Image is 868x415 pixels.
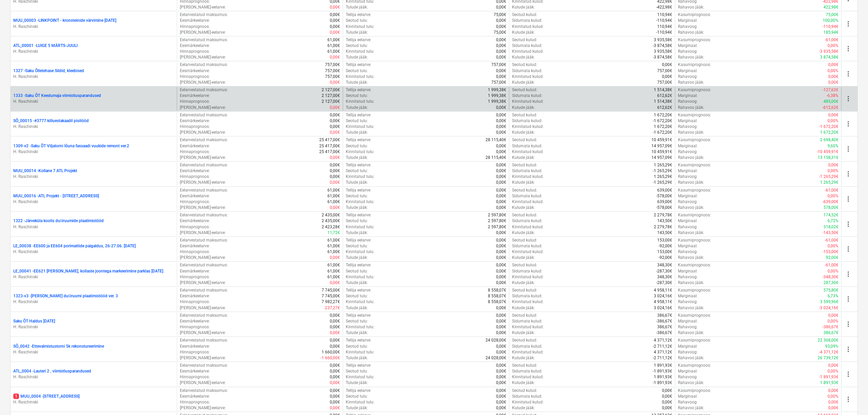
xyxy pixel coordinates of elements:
[330,118,340,124] p: 0,00€
[491,62,506,68] p: 757,00€
[496,149,506,155] p: 0,00€
[180,54,226,60] p: [PERSON_NAME]-eelarve :
[486,155,506,161] p: 28 115,40€
[346,118,368,124] p: Seotud tulu :
[820,137,838,143] p: 2 698,40€
[512,18,542,23] p: Sidumata kulud :
[844,295,852,303] span: more_vert
[657,105,672,111] p: 612,62€
[828,68,838,74] p: 0,00%
[678,112,711,118] p: Kasumiprognoos :
[13,293,174,305] div: 1323-v3 -[PERSON_NAME] duširuumi plaatimistööd ver. 3H. Raschinski
[488,93,506,99] p: 1 999,38€
[844,45,852,53] span: more_vert
[496,18,506,23] p: 0,00€
[844,95,852,103] span: more_vert
[828,112,838,118] p: 0,00€
[844,270,852,278] span: more_vert
[491,80,506,85] p: 757,00€
[13,274,174,280] p: H. Raschinski
[13,24,174,30] p: H. Raschinski
[512,130,535,135] p: Kulude jääk :
[496,130,506,135] p: 0,00€
[678,93,698,99] p: Marginaal :
[13,224,174,230] p: H. Raschinski
[678,99,698,104] p: Rahavoog :
[330,12,340,18] p: 0,00€
[820,130,838,135] p: 1 672,20€
[512,168,542,174] p: Sidumata kulud :
[827,93,838,99] p: -6,38%
[13,199,174,205] p: H. Raschinski
[678,105,704,111] p: Rahavoo jääk :
[13,394,174,405] div: 1MUU_0004 -[STREET_ADDRESS]H. Raschinski
[488,87,506,93] p: 1 999,38€
[319,149,340,155] p: 25 417,00€
[678,62,711,68] p: Kasumiprognoos :
[180,87,228,93] p: Eelarvestatud maksumus :
[346,80,368,85] p: Tulude jääk :
[13,243,136,249] p: LE_00038 - EE600 ja EE604 porimattide paigaldus, 26-27.06. [DATE]
[346,112,371,118] p: Tellija eelarve :
[678,130,704,135] p: Rahavoo jääk :
[180,130,226,135] p: [PERSON_NAME]-eelarve :
[180,80,226,85] p: [PERSON_NAME]-eelarve :
[346,68,368,74] p: Seotud tulu :
[653,168,672,174] p: -1 265,29€
[678,49,698,54] p: Rahavoog :
[844,320,852,328] span: more_vert
[13,168,174,180] div: MUU_00014 -Kollane 7 ATL ProjektH. Raschinski
[330,155,340,161] p: 0,00€
[496,68,506,74] p: 0,00€
[180,18,210,23] p: Eesmärkeelarve :
[678,12,711,18] p: Kasumiprognoos :
[662,74,672,80] p: 0,00€
[13,74,174,80] p: H. Raschinski
[653,130,672,135] p: -1 672,20€
[346,49,374,54] p: Kinnitatud tulu :
[346,143,368,149] p: Seotud tulu :
[512,12,537,18] p: Seotud kulud :
[346,74,374,80] p: Kinnitatud tulu :
[654,124,672,130] p: 1 672,20€
[330,24,340,30] p: 0,00€
[180,174,210,180] p: Hinnaprognoos :
[346,124,374,130] p: Kinnitatud tulu :
[819,174,838,180] p: -1 265,29€
[13,168,77,174] p: MUU_00014 - Kollane 7 ATL Projekt
[512,37,537,43] p: Seotud kulud :
[496,168,506,174] p: 0,00€
[817,149,838,155] p: -10 459,91€
[330,112,340,118] p: 0,00€
[512,4,535,10] p: Kulude jääk :
[346,12,371,18] p: Tellija eelarve :
[654,87,672,93] p: 1 514,38€
[180,4,226,10] p: [PERSON_NAME]-eelarve :
[496,118,506,124] p: 0,00€
[496,143,506,149] p: 0,00€
[330,18,340,23] p: 0,00€
[13,243,174,255] div: LE_00038 -EE600 ja EE604 porimattide paigaldus, 26-27.06. [DATE]H. Raschinski
[13,124,174,130] p: H. Raschinski
[346,24,374,30] p: Kinnitatud tulu :
[823,30,838,35] p: 185,94€
[512,124,544,130] p: Kinnitatud kulud :
[653,54,672,60] p: -3 874,58€
[13,374,174,380] p: H. Raschinski
[828,74,838,80] p: 0,00€
[327,49,340,54] p: 61,00€
[678,68,698,74] p: Marginaal :
[828,80,838,85] p: 0,00€
[654,37,672,43] p: 3 935,58€
[330,30,340,35] p: 0,00€
[512,112,537,118] p: Seotud kulud :
[180,37,228,43] p: Eelarvestatud maksumus :
[180,149,210,155] p: Hinnaprognoos :
[512,68,542,74] p: Sidumata kulud :
[180,112,228,118] p: Eelarvestatud maksumus :
[496,180,506,185] p: 0,00€
[678,118,698,124] p: Marginaal :
[512,87,537,93] p: Seotud kulud :
[654,99,672,104] p: 1 514,38€
[826,12,838,18] p: 75,00€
